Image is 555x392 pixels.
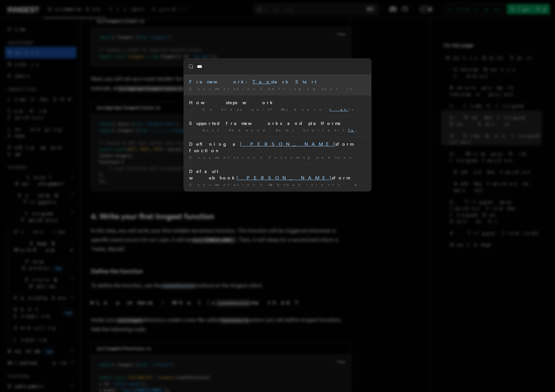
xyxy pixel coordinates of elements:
[189,183,258,187] span: Documentation
[252,79,271,84] mark: Tan
[240,141,335,147] mark: [PERSON_NAME]
[189,141,366,154] div: Defining a sform function
[189,79,366,85] div: Framework: stack Start
[268,155,392,159] span: Consuming webhook events
[189,155,258,159] span: Documentation
[189,87,258,91] span: Documentation
[189,99,366,106] div: How steps work
[329,107,349,111] mark: t an
[189,107,366,112] div: … do Steps work? Why doesn' Inngest Function get …
[268,183,500,187] span: Webhook intents: Building a webhook integration
[189,120,366,127] div: Supported frameworks and platforms
[189,128,366,133] div: … Nuxt Redwood Remix SvelteKit stack Start You can also …
[348,128,363,132] mark: Tan
[260,183,266,187] span: /
[260,87,266,91] span: /
[260,155,266,159] span: /
[237,175,332,180] mark: [PERSON_NAME]
[268,87,395,91] span: Setting up your Inngest app
[189,168,366,181] div: Default webhook sform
